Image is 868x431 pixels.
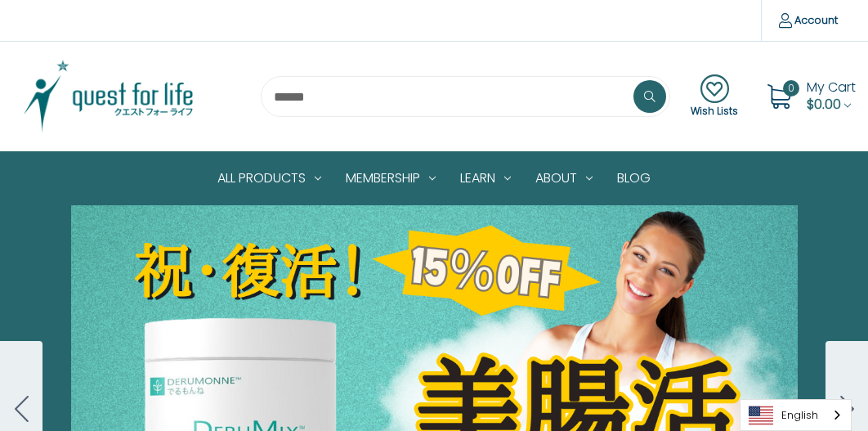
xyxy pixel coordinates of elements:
span: $0.00 [807,95,841,114]
a: About [523,152,605,204]
a: English [740,400,851,430]
span: My Cart [807,78,856,97]
span: 0 [783,80,799,97]
img: Quest Group [12,58,205,135]
a: Membership [333,152,448,204]
a: Learn [448,152,523,204]
a: Wish Lists [691,74,738,119]
a: All Products [205,152,333,204]
aside: Language selected: English [740,399,852,431]
a: Cart with 0 items [807,78,856,114]
div: Language [740,399,852,431]
a: Blog [605,152,663,204]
